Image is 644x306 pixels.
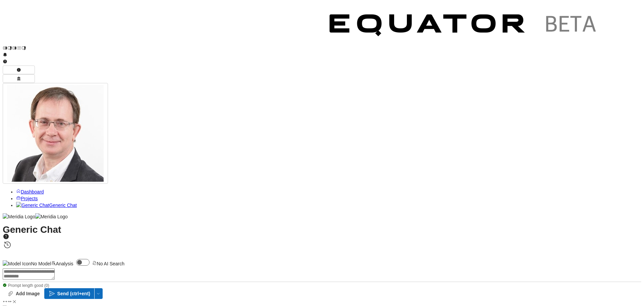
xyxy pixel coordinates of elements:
div: Prompt length good (0) [3,283,641,288]
svg: Analysis [51,261,56,265]
img: Customer Logo [26,3,318,50]
h1: Generic Chat [3,226,641,250]
a: Dashboard [16,189,44,194]
a: Generic ChatGeneric Chat [16,203,77,208]
button: Send (ctrl+ent) [44,288,95,299]
span: Dashboard [21,189,44,194]
a: Projects [16,196,38,201]
button: Add Image [3,288,44,299]
img: Meridia Logo [3,213,35,220]
img: Customer Logo [318,3,610,50]
button: Send (ctrl+ent) [95,288,103,299]
img: No Model [3,260,31,267]
svg: No AI Search [92,261,97,265]
span: No Model [31,261,51,266]
img: Profile Icon [7,85,104,182]
img: Generic Chat [16,202,49,209]
span: Generic Chat [49,203,76,208]
span: Analysis [56,261,73,266]
span: No AI Search [97,261,125,266]
span: Projects [21,196,38,201]
span: Send (ctrl+ent) [57,290,90,297]
img: Meridia Logo [35,213,68,220]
